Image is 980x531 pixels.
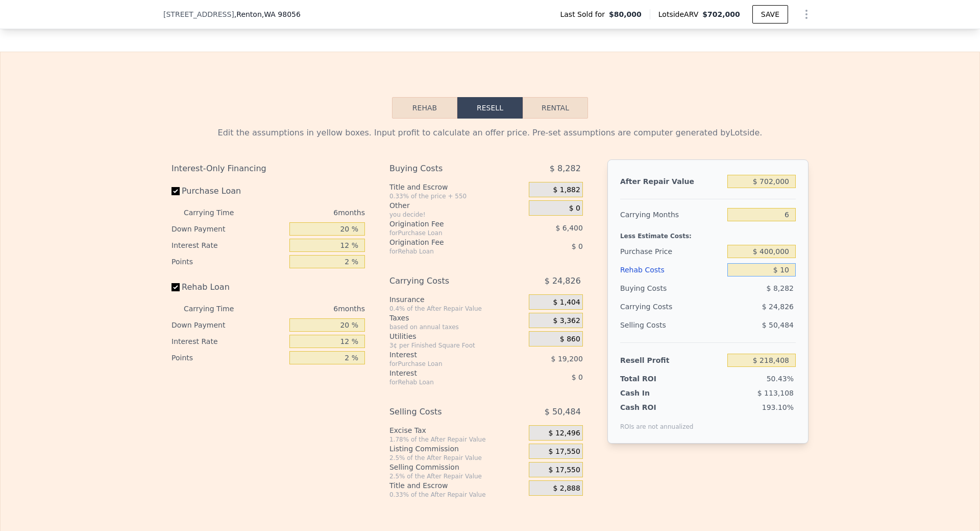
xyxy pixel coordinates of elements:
[389,350,503,360] div: Interest
[762,321,794,329] span: $ 50,484
[550,159,581,178] span: $ 8,282
[389,159,503,178] div: Buying Costs
[171,278,285,296] label: Rehab Loan
[163,9,234,19] span: [STREET_ADDRESS]
[389,368,503,378] div: Interest
[184,204,250,221] div: Carrying Time
[572,373,583,381] span: $ 0
[171,182,285,200] label: Purchase Loan
[560,335,580,344] span: $ 860
[551,355,583,363] span: $ 19,200
[762,303,794,311] span: $ 24,826
[171,333,285,350] div: Interest Rate
[553,316,580,326] span: $ 3,362
[171,127,808,139] div: Edit the assumptions in yellow boxes. Input profit to calculate an offer price. Pre-set assumptio...
[389,331,525,341] div: Utilities
[171,221,285,237] div: Down Payment
[389,200,525,211] div: Other
[620,351,723,370] div: Resell Profit
[549,429,580,438] span: $ 12,496
[389,294,525,305] div: Insurance
[389,237,503,247] div: Origination Fee
[767,375,794,383] span: 50.43%
[702,10,740,18] span: $702,000
[609,9,642,19] span: $80,000
[555,224,582,232] span: $ 6,400
[389,341,525,350] div: 3¢ per Finished Square Foot
[184,301,250,317] div: Carrying Time
[620,279,723,297] div: Buying Costs
[545,403,581,421] span: $ 50,484
[545,272,581,290] span: $ 24,826
[389,229,503,237] div: for Purchase Loan
[762,403,794,411] span: 193.10%
[620,402,694,412] div: Cash ROI
[254,301,365,317] div: 6 months
[389,425,525,435] div: Excise Tax
[171,253,285,270] div: Points
[389,192,525,200] div: 0.33% of the price + 550
[572,242,583,250] span: $ 0
[620,261,723,279] div: Rehab Costs
[389,211,525,219] div: you decide!
[620,412,694,431] div: ROIs are not annualized
[658,9,702,19] span: Lotside ARV
[553,298,580,307] span: $ 1,404
[549,466,580,475] span: $ 17,550
[389,247,503,256] div: for Rehab Loan
[620,297,684,316] div: Carrying Costs
[171,283,180,291] input: Rehab Loan
[389,444,525,454] div: Listing Commission
[262,10,301,18] span: , WA 98056
[523,97,588,119] button: Rental
[392,97,457,119] button: Rehab
[389,472,525,480] div: 2.5% of the After Repair Value
[767,284,794,292] span: $ 8,282
[389,480,525,491] div: Title and Escrow
[757,389,794,397] span: $ 113,108
[620,374,684,384] div: Total ROI
[171,159,365,178] div: Interest-Only Financing
[171,350,285,366] div: Points
[389,182,525,192] div: Title and Escrow
[389,360,503,368] div: for Purchase Loan
[389,272,503,290] div: Carrying Costs
[752,5,788,24] button: SAVE
[389,403,503,421] div: Selling Costs
[796,4,817,25] button: Show Options
[389,378,503,386] div: for Rehab Loan
[389,219,503,229] div: Origination Fee
[389,313,525,323] div: Taxes
[457,97,523,119] button: Resell
[389,491,525,499] div: 0.33% of the After Repair Value
[620,316,723,334] div: Selling Costs
[549,447,580,456] span: $ 17,550
[553,186,580,195] span: $ 1,882
[620,388,684,398] div: Cash In
[620,224,796,242] div: Less Estimate Costs:
[389,305,525,313] div: 0.4% of the After Repair Value
[553,484,580,493] span: $ 2,888
[389,454,525,462] div: 2.5% of the After Repair Value
[620,242,723,261] div: Purchase Price
[171,237,285,253] div: Interest Rate
[389,435,525,444] div: 1.78% of the After Repair Value
[254,204,365,221] div: 6 months
[569,204,580,213] span: $ 0
[389,462,525,472] div: Selling Commission
[620,172,723,191] div: After Repair Value
[389,323,525,331] div: based on annual taxes
[171,317,285,333] div: Down Payment
[171,187,180,195] input: Purchase Loan
[620,205,723,224] div: Carrying Months
[234,9,301,19] span: , Renton
[560,9,609,19] span: Last Sold for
